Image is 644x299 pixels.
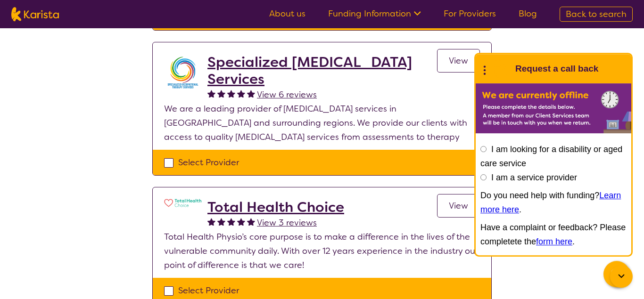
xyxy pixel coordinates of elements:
a: View [437,49,480,73]
img: Karista [491,59,510,78]
p: Total Health Physio’s core purpose is to make a difference in the lives of the vulnerable communi... [164,230,480,272]
img: fullstar [217,89,225,97]
img: fullstar [227,218,235,226]
img: fullstar [217,218,225,226]
a: Funding Information [328,8,421,19]
img: fullstar [227,89,235,97]
img: fullstar [247,218,255,226]
a: Total Health Choice [207,199,344,216]
a: Back to search [560,7,633,22]
a: Specialized [MEDICAL_DATA] Services [207,54,437,88]
button: Channel Menu [603,261,630,287]
p: Do you need help with funding? . [480,188,627,217]
label: I am looking for a disability or aged care service [480,145,622,168]
img: fullstar [237,218,245,226]
img: fullstar [207,89,215,97]
p: We are a leading provider of [MEDICAL_DATA] services in [GEOGRAPHIC_DATA] and surrounding regions... [164,102,480,144]
img: Karista offline chat form to request call back [476,83,631,133]
label: I am a service provider [491,173,577,182]
span: View 6 reviews [257,89,317,100]
span: Back to search [566,8,627,20]
p: Have a complaint or feedback? Please completete the . [480,220,627,249]
span: View [449,55,468,66]
a: About us [269,8,305,19]
a: Blog [519,8,537,19]
img: rcpzw2ssexnjszezrbgr.jpg [164,199,202,207]
h1: Request a call back [515,62,598,76]
img: fullstar [237,89,245,97]
a: View [437,194,480,218]
span: View 3 reviews [257,217,317,228]
a: View 3 reviews [257,216,317,230]
a: For Providers [444,8,496,19]
a: View 6 reviews [257,88,317,102]
span: View [449,200,468,211]
img: Karista logo [11,7,59,21]
img: fullstar [247,89,255,97]
a: form here [536,237,572,246]
img: fullstar [207,218,215,226]
img: vtv5ldhuy448mldqslni.jpg [164,54,202,91]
